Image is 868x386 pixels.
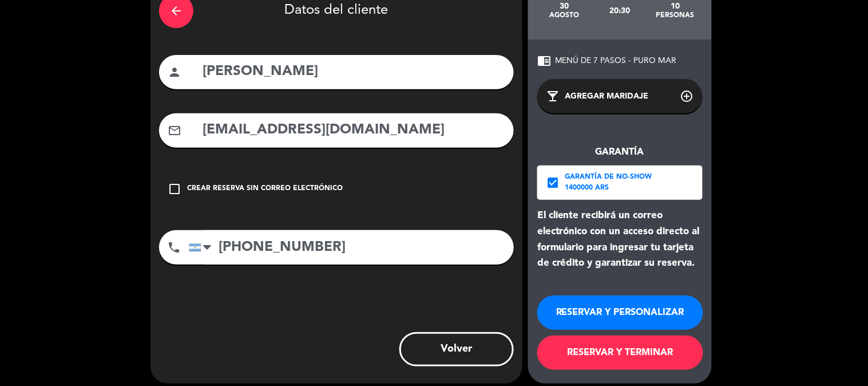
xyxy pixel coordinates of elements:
div: Argentina: +54 [189,231,216,264]
i: check_box [546,176,560,190]
input: Email del cliente [201,119,505,142]
div: personas [648,11,703,20]
i: person [168,65,181,79]
i: phone [167,241,181,254]
div: Garantía [537,145,703,160]
div: agosto [537,11,592,20]
input: Nombre del cliente [201,60,505,84]
i: arrow_back [169,4,183,18]
span: Agregar maridaje [565,90,649,103]
div: Garantía de no-show [565,172,652,183]
div: 1400000 ARS [565,183,652,194]
button: RESERVAR Y PERSONALIZAR [537,296,703,330]
div: 10 [648,2,703,11]
span: MENÚ DE 7 PASOS - PURO MAR [555,54,677,68]
div: El cliente recibirá un correo electrónico con un acceso directo al formulario para ingresar tu ta... [537,208,703,271]
button: RESERVAR Y TERMINAR [537,336,703,370]
input: Número de teléfono... [189,230,514,265]
div: 30 [537,2,592,11]
button: Volver [399,332,514,367]
div: Crear reserva sin correo electrónico [187,183,343,195]
i: local_bar [546,89,560,103]
i: mail_outline [168,124,181,137]
span: chrome_reader_mode [537,54,551,68]
i: check_box_outline_blank [168,182,181,196]
i: add_circle_outline [680,89,694,103]
button: local_barAgregar maridajeadd_circle_outline [537,79,703,113]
